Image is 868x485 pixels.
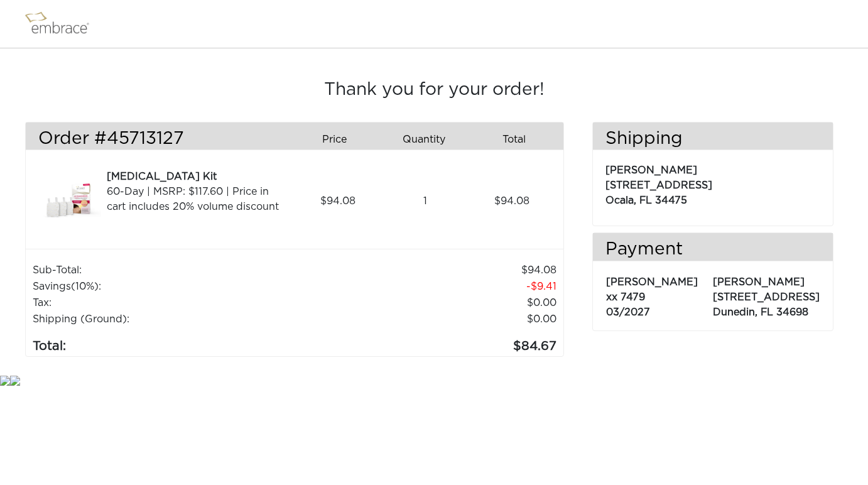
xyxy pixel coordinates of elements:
[32,262,321,278] td: Sub-Total:
[403,132,445,147] span: Quantity
[606,307,650,317] span: 03/2027
[22,8,104,40] img: logo.png
[38,129,285,150] h3: Order #45713127
[606,277,698,287] span: [PERSON_NAME]
[25,80,843,101] h3: Thank you for your order!
[606,292,645,302] span: xx 7479
[321,311,557,327] td: $0.00
[474,129,563,150] div: Total
[71,281,99,292] span: (10%)
[494,193,529,209] span: 94.08
[32,278,321,295] td: Savings :
[295,129,384,150] div: Price
[32,295,321,311] td: Tax:
[593,239,833,261] h3: Payment
[605,156,820,208] p: [PERSON_NAME] [STREET_ADDRESS] Ocala, FL 34475
[423,193,427,209] span: 1
[10,376,20,386] img: star.gif
[321,295,557,311] td: 0.00
[321,278,557,295] td: 9.41
[107,169,290,184] div: [MEDICAL_DATA] Kit
[321,262,557,278] td: 94.08
[32,327,321,356] td: Total:
[107,184,290,214] div: 60-Day | MSRP: $117.60 | Price in cart includes 20% volume discount
[32,311,321,327] td: Shipping (Ground):
[593,129,833,150] h3: Shipping
[38,169,101,233] img: 3dae449a-8dcd-11e7-960f-02e45ca4b85b.jpeg
[321,327,557,356] td: 84.67
[713,268,820,320] p: [PERSON_NAME] [STREET_ADDRESS] Dunedin, FL 34698
[320,193,355,209] span: 94.08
